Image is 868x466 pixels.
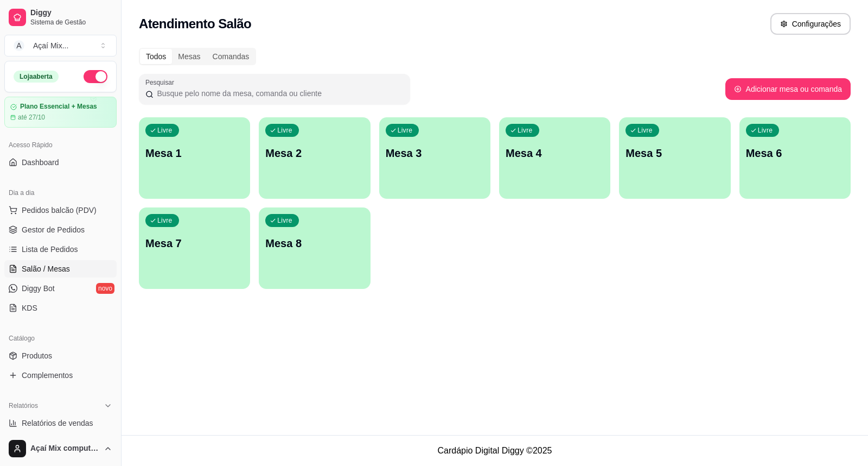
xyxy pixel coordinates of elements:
[30,8,112,18] span: Diggy
[4,136,117,154] div: Acesso Rápido
[139,207,250,289] button: LivreMesa 7
[277,216,292,225] p: Livre
[30,18,112,27] span: Sistema de Gestão
[122,435,868,466] footer: Cardápio Digital Diggy © 2025
[22,418,93,429] span: Relatórios de vendas
[4,347,117,364] a: Produtos
[9,401,38,410] span: Relatórios
[14,40,24,51] span: A
[259,207,370,289] button: LivreMesa 8
[157,216,173,225] p: Livre
[4,241,117,258] a: Lista de Pedidos
[22,224,85,235] span: Gestor de Pedidos
[499,117,610,199] button: LivreMesa 4
[518,126,533,135] p: Livre
[140,49,172,64] div: Todos
[22,350,52,361] span: Produtos
[4,97,117,128] a: Plano Essencial + Mesasaté 27/10
[22,157,59,168] span: Dashboard
[157,126,173,135] p: Livre
[4,201,117,219] button: Pedidos balcão (PDV)
[626,146,724,161] p: Mesa 5
[506,146,604,161] p: Mesa 4
[145,78,178,87] label: Pesquisar
[277,126,292,135] p: Livre
[139,117,250,199] button: LivreMesa 1
[265,146,363,161] p: Mesa 2
[84,70,107,83] button: Alterar Status
[739,117,851,199] button: LivreMesa 6
[22,370,73,381] span: Complementos
[4,154,117,171] a: Dashboard
[770,13,851,35] button: Configurações
[22,263,70,274] span: Salão / Mesas
[207,49,256,64] div: Comandas
[22,303,37,313] span: KDS
[4,299,117,317] a: KDS
[4,260,117,278] a: Salão / Mesas
[4,221,117,238] a: Gestor de Pedidos
[172,49,206,64] div: Mesas
[139,15,251,33] h2: Atendimento Salão
[379,117,490,199] button: LivreMesa 3
[18,113,45,122] article: até 27/10
[619,117,730,199] button: LivreMesa 5
[145,146,244,161] p: Mesa 1
[4,184,117,201] div: Dia a dia
[725,78,851,100] button: Adicionar mesa ou comanda
[30,444,99,454] span: Açaí Mix computador
[265,236,363,251] p: Mesa 8
[758,126,773,135] p: Livre
[4,4,117,30] a: DiggySistema de Gestão
[4,330,117,347] div: Catálogo
[22,244,78,255] span: Lista de Pedidos
[398,126,413,135] p: Livre
[145,236,244,251] p: Mesa 7
[14,71,59,83] div: Loja aberta
[4,35,117,56] button: Select a team
[4,367,117,384] a: Complementos
[4,436,117,462] button: Açaí Mix computador
[154,88,404,99] input: Pesquisar
[4,280,117,297] a: Diggy Botnovo
[22,283,55,294] span: Diggy Bot
[386,146,484,161] p: Mesa 3
[259,117,370,199] button: LivreMesa 2
[33,40,68,51] div: Açaí Mix ...
[4,414,117,432] a: Relatórios de vendas
[22,205,97,216] span: Pedidos balcão (PDV)
[637,126,653,135] p: Livre
[20,103,97,111] article: Plano Essencial + Mesas
[746,146,844,161] p: Mesa 6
